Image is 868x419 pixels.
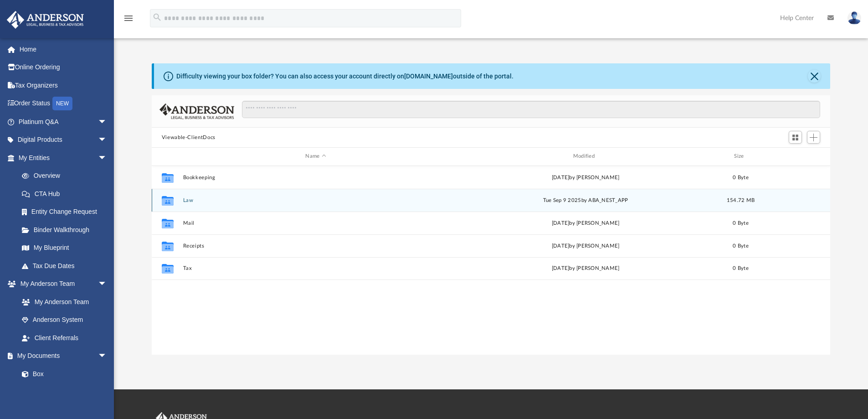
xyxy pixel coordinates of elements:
[808,70,821,83] button: Close
[847,11,861,25] img: User Pic
[123,13,134,24] i: menu
[183,243,448,249] button: Receipts
[727,197,755,202] span: 154.72 MB
[152,166,831,355] div: grid
[722,152,759,160] div: Size
[4,11,87,29] img: Anderson Advisors Platinum Portal
[733,243,749,248] span: 0 Byte
[123,17,134,24] a: menu
[763,152,827,160] div: id
[13,203,121,221] a: Entity Change Request
[6,149,121,167] a: My Entitiesarrow_drop_down
[6,40,121,58] a: Home
[452,196,718,204] div: Tue Sep 9 2025 by ABA_NEST_APP
[13,383,116,401] a: Meeting Minutes
[13,185,121,203] a: CTA Hub
[13,167,121,185] a: Overview
[13,311,116,329] a: Anderson System
[98,275,116,294] span: arrow_drop_down
[452,173,718,181] div: [DATE] by [PERSON_NAME]
[452,264,718,273] div: [DATE] by [PERSON_NAME]
[733,220,749,225] span: 0 Byte
[404,72,453,80] a: [DOMAIN_NAME]
[98,113,116,131] span: arrow_drop_down
[807,131,821,144] button: Add
[13,293,112,311] a: My Anderson Team
[6,94,121,113] a: Order StatusNEW
[13,365,112,383] a: Box
[52,97,72,110] div: NEW
[452,152,719,160] div: Modified
[452,242,718,250] div: [DATE] by [PERSON_NAME]
[156,152,179,160] div: id
[183,265,448,271] button: Tax
[182,152,448,160] div: Name
[452,219,718,227] div: [DATE] by [PERSON_NAME]
[733,175,749,180] span: 0 Byte
[6,113,121,131] a: Platinum Q&Aarrow_drop_down
[6,131,121,149] a: Digital Productsarrow_drop_down
[242,101,820,118] input: Search files and folders
[13,221,121,239] a: Binder Walkthrough
[6,275,116,293] a: My Anderson Teamarrow_drop_down
[6,76,121,94] a: Tax Organizers
[13,329,116,347] a: Client Referrals
[98,347,116,366] span: arrow_drop_down
[13,239,116,257] a: My Blueprint
[13,257,121,275] a: Tax Due Dates
[162,134,216,142] button: Viewable-ClientDocs
[98,131,116,150] span: arrow_drop_down
[6,347,116,365] a: My Documentsarrow_drop_down
[152,12,162,22] i: search
[183,197,448,203] button: Law
[176,72,514,81] div: Difficulty viewing your box folder? You can also access your account directly on outside of the p...
[6,58,121,77] a: Online Ordering
[733,266,749,271] span: 0 Byte
[98,149,116,167] span: arrow_drop_down
[183,220,448,226] button: Mail
[789,131,802,144] button: Switch to Grid View
[183,175,448,181] button: Bookkeeping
